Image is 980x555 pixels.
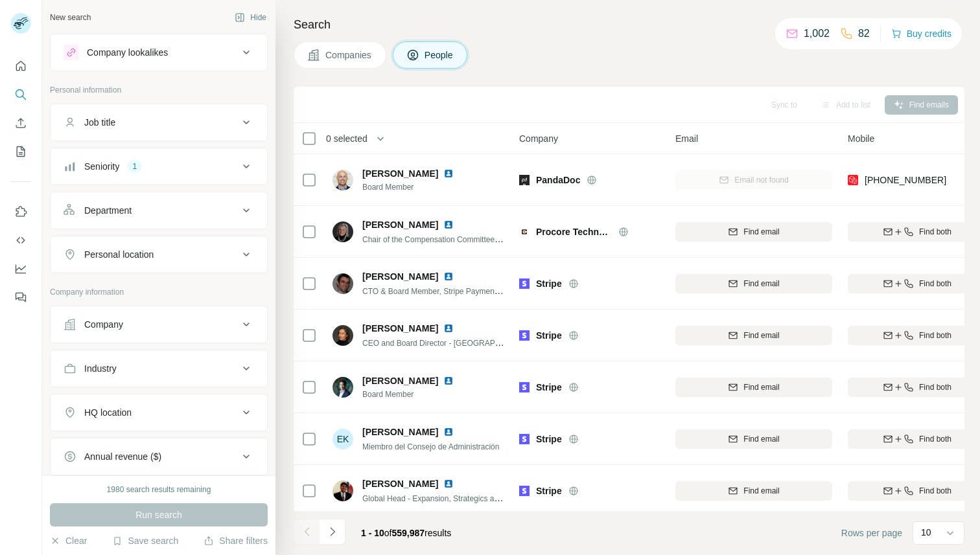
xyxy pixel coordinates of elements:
img: LinkedIn logo [443,479,454,489]
span: 1 - 10 [361,528,384,538]
span: CTO & Board Member, Stripe Payments UK Ltd [362,286,526,296]
img: Logo of Procore Technologies [519,227,530,237]
button: Hide [226,8,275,27]
span: [PHONE_NUMBER] [865,175,946,185]
img: Logo of Stripe [519,486,530,496]
img: Avatar [332,481,353,501]
div: Job title [84,116,115,129]
span: Mobile [848,132,874,145]
span: Find both [919,278,951,289]
button: Find email [675,481,832,501]
button: Clear [50,534,87,547]
span: [PERSON_NAME] [362,477,438,490]
img: Avatar [332,377,353,398]
p: 1,002 [804,26,830,41]
span: Find both [919,381,951,393]
div: Industry [84,362,117,375]
span: [PERSON_NAME] [362,218,438,231]
button: Annual revenue ($) [51,441,267,472]
img: LinkedIn logo [443,427,454,437]
span: results [361,528,451,538]
span: [PERSON_NAME] [362,167,438,180]
span: Miembro del Consejo de Administración [362,442,499,451]
span: Stripe [536,381,562,394]
span: [PERSON_NAME] [362,322,438,335]
p: Company information [50,286,268,298]
button: Navigate to next page [320,519,345,545]
span: Find email [743,226,779,238]
img: Logo of Stripe [519,382,530,392]
img: LinkedIn logo [443,323,454,334]
span: [PERSON_NAME] [362,270,438,283]
button: Company [51,309,267,340]
div: Seniority [84,160,119,173]
span: Stripe [536,329,562,342]
span: Find both [919,485,951,497]
img: LinkedIn logo [443,168,454,179]
p: 82 [858,26,870,41]
span: Procore Technologies [536,225,612,238]
span: Chair of the Compensation Committee and Member of the Nominating and Corporate Governance Committee [362,234,740,244]
img: Avatar [332,325,353,346]
div: HQ location [84,406,132,419]
button: Quick start [10,54,31,78]
button: Find email [675,222,832,242]
img: Avatar [332,170,353,190]
img: Avatar [332,221,353,242]
button: Industry [51,353,267,384]
img: LinkedIn logo [443,376,454,386]
span: PandaDoc [536,174,580,187]
div: New search [50,12,91,23]
button: Department [51,195,267,226]
img: LinkedIn logo [443,220,454,230]
button: Enrich CSV [10,111,31,135]
img: Logo of Stripe [519,330,530,341]
span: Board Member [362,181,469,193]
div: 1 [127,161,142,172]
h4: Search [294,16,964,34]
div: Company lookalikes [87,46,168,59]
button: Personal location [51,239,267,270]
span: People [425,49,454,62]
button: Search [10,83,31,106]
span: [PERSON_NAME] [362,374,438,387]
button: Share filters [204,534,268,547]
span: Company [519,132,558,145]
img: provider prospeo logo [848,174,858,187]
button: HQ location [51,397,267,428]
span: Global Head - Expansion, Strategics and Incubation Partnerships, Board Member (APAC) [362,493,670,503]
button: Seniority1 [51,151,267,182]
div: Personal location [84,248,154,261]
span: Stripe [536,277,562,290]
span: Rows per page [841,527,902,539]
button: Feedback [10,286,31,309]
button: Company lookalikes [51,37,267,68]
span: of [384,528,392,538]
span: Find both [919,330,951,341]
button: Dashboard [10,257,31,280]
span: Find both [919,433,951,445]
span: Find email [743,433,779,445]
button: My lists [10,140,31,163]
button: Find email [675,429,832,449]
button: Find email [675,326,832,345]
span: Find email [743,485,779,497]
button: Buy credits [891,25,951,43]
button: Job title [51,107,267,138]
button: Find email [675,274,832,293]
span: 559,987 [392,528,425,538]
div: Company [84,318,123,331]
div: 1980 search results remaining [107,484,211,495]
button: Use Surfe API [10,229,31,252]
button: Use Surfe on LinkedIn [10,200,31,223]
span: CEO and Board Director - [GEOGRAPHIC_DATA] [362,337,535,348]
span: [PERSON_NAME] [362,425,438,438]
img: Logo of Stripe [519,434,530,444]
span: Find email [743,278,779,289]
span: Find both [919,226,951,238]
img: Avatar [332,273,353,294]
span: Stripe [536,484,562,497]
p: 10 [921,526,931,539]
p: Personal information [50,84,268,96]
span: 0 selected [326,132,367,145]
